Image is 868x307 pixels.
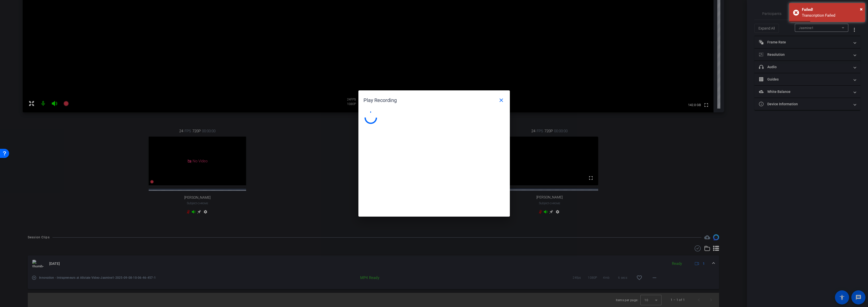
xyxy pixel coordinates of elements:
[498,97,504,103] mat-icon: close
[802,13,861,18] div: Transcription Failed
[363,94,507,106] div: Play Recording
[802,7,861,13] div: Failed!
[860,5,863,13] button: Close
[860,6,863,12] span: ×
